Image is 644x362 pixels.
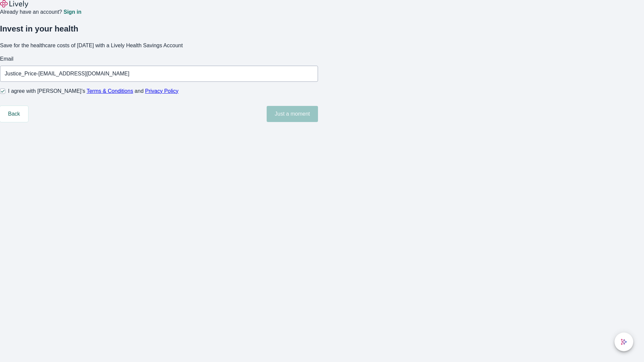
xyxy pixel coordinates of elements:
span: I agree with [PERSON_NAME]’s and [8,87,178,95]
button: chat [614,333,633,351]
a: Privacy Policy [145,88,179,94]
a: Terms & Conditions [87,88,133,94]
a: Sign in [63,9,81,15]
svg: Lively AI Assistant [621,339,627,345]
